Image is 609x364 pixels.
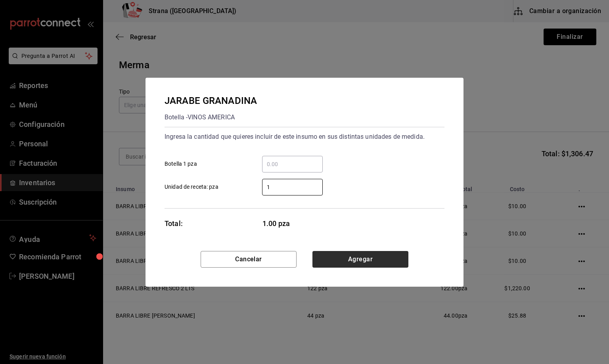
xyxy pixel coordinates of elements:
input: Unidad de receta: pza [262,182,323,192]
input: Botella 1 pza [262,159,323,169]
div: JARABE GRANADINA [165,94,257,108]
div: Ingresa la cantidad que quieres incluir de este insumo en sus distintas unidades de medida. [165,130,444,143]
span: Botella 1 pza [165,160,197,168]
span: Unidad de receta: pza [165,183,218,191]
span: 1.00 pza [262,218,323,229]
div: Total: [165,218,183,229]
button: Agregar [312,251,408,268]
button: Cancelar [201,251,297,268]
div: Botella - VINOS AMERICA [165,111,257,124]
